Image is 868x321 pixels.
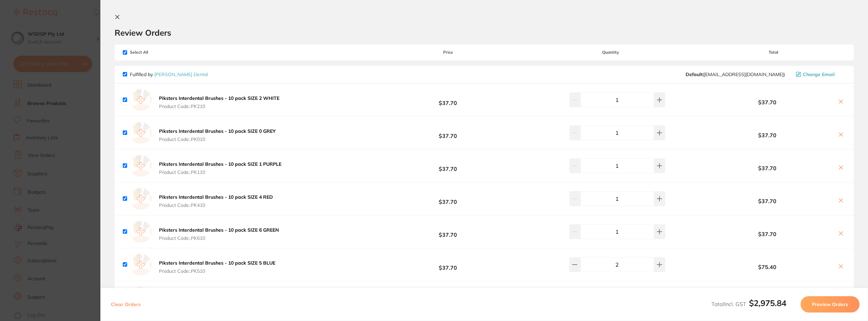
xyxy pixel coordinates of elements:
[686,71,703,77] b: Default
[801,296,860,313] button: Preview Orders
[157,227,281,241] button: Piksters Interdental Brushes - 10 pack SIZE 6 GREEN Product Code:.PK610
[159,137,276,142] span: Product Code: .PK010
[376,93,520,106] b: $37.70
[376,225,520,238] b: $37.70
[701,264,833,270] b: $75.40
[130,89,152,111] img: empty.jpg
[376,159,520,172] b: $37.70
[157,194,275,208] button: Piksters Interdental Brushes - 10 pack SIZE 4 RED Product Code:.PK410
[711,301,786,307] span: Total Incl. GST
[520,50,701,55] span: Quantity
[159,95,279,101] b: Piksters Interdental Brushes - 10 pack SIZE 2 WHITE
[159,194,273,200] b: Piksters Interdental Brushes - 10 pack SIZE 4 RED
[154,71,208,77] a: [PERSON_NAME] Dental
[701,99,833,105] b: $37.70
[159,260,275,266] b: Piksters Interdental Brushes - 10 pack SIZE 5 BLUE
[376,126,520,139] b: $37.70
[803,72,835,77] span: Change Email
[686,72,785,77] span: sales@piksters.com
[159,227,279,233] b: Piksters Interdental Brushes - 10 pack SIZE 6 GREEN
[701,231,833,237] b: $37.70
[159,170,281,175] span: Product Code: .PK110
[130,72,208,77] p: Fulfilled by
[130,188,152,210] img: empty.jpg
[123,50,191,55] span: Select All
[701,132,833,138] b: $37.70
[157,260,277,274] button: Piksters Interdental Brushes - 10 pack SIZE 5 BLUE Product Code:.PK510
[159,128,276,134] b: Piksters Interdental Brushes - 10 pack SIZE 0 GREY
[794,71,846,77] button: Change Email
[701,50,846,55] span: Total
[130,155,152,177] img: empty.jpg
[130,122,152,144] img: empty.jpg
[130,254,152,275] img: empty.jpg
[130,221,152,243] img: empty.jpg
[159,268,275,274] span: Product Code: .PK510
[159,202,273,208] span: Product Code: .PK410
[701,165,833,171] b: $37.70
[376,192,520,205] b: $37.70
[157,161,283,175] button: Piksters Interdental Brushes - 10 pack SIZE 1 PURPLE Product Code:.PK110
[159,235,279,241] span: Product Code: .PK610
[159,161,281,167] b: Piksters Interdental Brushes - 10 pack SIZE 1 PURPLE
[157,95,281,109] button: Piksters Interdental Brushes - 10 pack SIZE 2 WHITE Product Code:.PK210
[115,28,854,38] h2: Review Orders
[109,296,143,313] button: Clear Orders
[130,287,152,308] img: empty.jpg
[749,298,786,308] b: $2,975.84
[701,198,833,204] b: $37.70
[157,128,278,142] button: Piksters Interdental Brushes - 10 pack SIZE 0 GREY Product Code:.PK010
[376,258,520,271] b: $37.70
[159,104,279,109] span: Product Code: .PK210
[376,50,520,55] span: Price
